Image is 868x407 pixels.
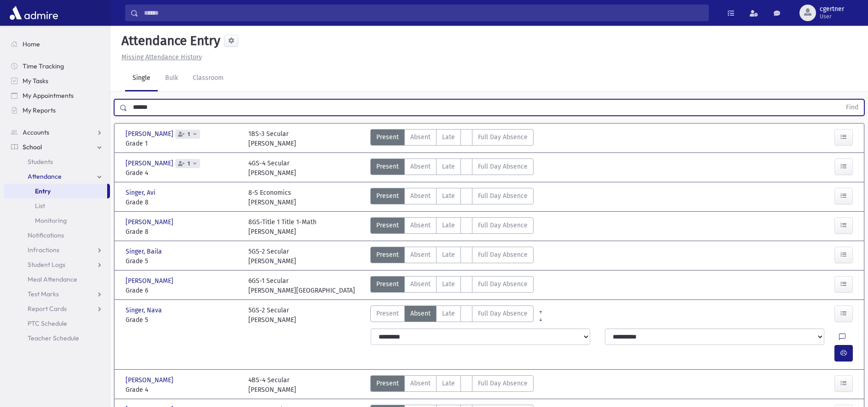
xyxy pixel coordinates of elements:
span: [PERSON_NAME] [126,375,175,385]
a: Home [4,37,110,51]
div: 1BS-3 Secular [PERSON_NAME] [248,129,296,148]
span: Late [442,309,455,318]
span: Grade 1 [126,139,239,148]
span: Full Day Absence [478,309,528,318]
span: Present [376,279,399,289]
span: User [820,13,844,20]
span: Full Day Absence [478,250,528,260]
a: Entry [4,184,107,198]
span: School [23,143,42,151]
span: [PERSON_NAME] [126,129,175,139]
a: Accounts [4,125,110,140]
span: Present [376,162,399,171]
span: Present [376,379,399,388]
span: Absent [410,250,431,260]
a: Student Logs [4,257,110,272]
span: Students [28,158,53,166]
input: Search [138,5,708,21]
span: Absent [410,162,431,171]
div: AttTypes [370,247,534,266]
span: Full Day Absence [478,220,528,230]
span: Present [376,309,399,318]
a: My Tasks [4,73,110,88]
span: Grade 4 [126,385,239,395]
span: Attendance [28,172,62,181]
div: AttTypes [370,158,534,178]
div: 5GS-2 Secular [PERSON_NAME] [248,305,296,325]
span: Singer, Baila [126,247,164,256]
span: Notifications [28,231,64,239]
span: Full Day Absence [478,162,528,171]
span: Absent [410,379,431,388]
span: List [35,202,45,210]
span: Full Day Absence [478,191,528,201]
span: Late [442,279,455,289]
span: Absent [410,279,431,289]
span: [PERSON_NAME] [126,276,175,286]
a: Classroom [185,66,231,91]
span: Singer, Nava [126,305,164,315]
span: Full Day Absence [478,379,528,388]
span: Grade 6 [126,286,239,295]
a: School [4,140,110,154]
span: 1 [186,161,192,167]
span: Late [442,250,455,260]
a: Missing Attendance History [118,53,202,61]
span: Test Marks [28,290,59,298]
span: Grade 5 [126,256,239,266]
span: Full Day Absence [478,132,528,142]
span: Meal Attendance [28,275,77,283]
a: Meal Attendance [4,272,110,287]
a: Infractions [4,243,110,257]
span: Late [442,132,455,142]
div: AttTypes [370,129,534,148]
span: Absent [410,220,431,230]
a: Teacher Schedule [4,331,110,345]
a: Monitoring [4,213,110,228]
span: Grade 5 [126,315,239,325]
span: cgertner [820,6,844,13]
div: 4GS-4 Secular [PERSON_NAME] [248,158,296,178]
span: Present [376,191,399,201]
a: Test Marks [4,287,110,301]
button: Find [840,100,864,115]
a: PTC Schedule [4,316,110,331]
span: Absent [410,132,431,142]
span: PTC Schedule [28,319,67,328]
div: 6GS-1 Secular [PERSON_NAME][GEOGRAPHIC_DATA] [248,276,355,295]
div: AttTypes [370,375,534,395]
span: 1 [186,131,192,137]
h5: Attendance Entry [118,33,220,49]
span: Present [376,132,399,142]
span: Late [442,191,455,201]
span: Infractions [28,246,59,254]
span: Present [376,220,399,230]
span: Time Tracking [23,62,64,70]
span: Accounts [23,128,49,136]
span: Teacher Schedule [28,334,79,342]
span: [PERSON_NAME] [126,158,175,168]
span: Full Day Absence [478,279,528,289]
span: Late [442,220,455,230]
a: Report Cards [4,301,110,316]
span: My Tasks [23,77,48,85]
div: 5GS-2 Secular [PERSON_NAME] [248,247,296,266]
div: AttTypes [370,188,534,207]
div: AttTypes [370,305,534,325]
span: Student Logs [28,260,65,269]
span: Absent [410,309,431,318]
div: 8GS-Title 1 Title 1-Math [PERSON_NAME] [248,217,316,237]
a: My Reports [4,103,110,118]
img: AdmirePro [7,4,60,22]
span: Monitoring [35,216,67,225]
a: My Appointments [4,88,110,103]
span: Singer, Avi [126,188,157,198]
span: Home [23,40,40,48]
a: Bulk [158,66,185,91]
a: Attendance [4,169,110,184]
div: 8-S Economics [PERSON_NAME] [248,188,296,207]
a: List [4,198,110,213]
span: Present [376,250,399,260]
a: Single [125,66,158,91]
span: Late [442,162,455,171]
